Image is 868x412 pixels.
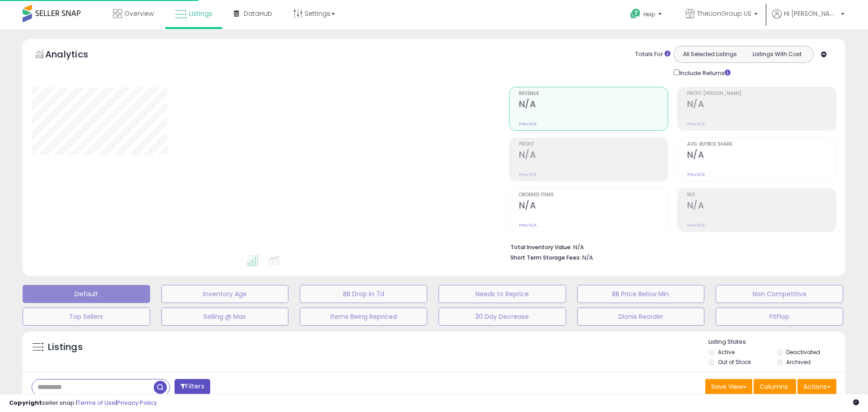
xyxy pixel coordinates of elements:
li: N/A [510,241,830,252]
button: Selling @ Max [161,308,289,326]
small: Prev: N/A [687,121,705,127]
h2: N/A [687,99,836,111]
small: Prev: N/A [519,223,537,228]
h2: N/A [687,150,836,162]
a: Hi [PERSON_NAME] [772,9,844,29]
button: Default [23,285,150,303]
button: Top Sellers [23,308,150,326]
span: Avg. Buybox Share [687,142,836,147]
div: Include Returns [667,67,741,78]
button: Needs to Reprice [439,285,566,303]
b: Short Term Storage Fees: [510,254,581,261]
button: BB Drop in 7d [300,285,427,303]
a: Help [623,1,671,29]
span: Ordered Items [519,193,668,198]
div: Totals For [635,50,670,59]
button: Items Being Repriced [300,308,427,326]
span: Listings [189,9,212,18]
small: Prev: N/A [687,223,705,228]
small: Prev: N/A [519,172,537,177]
b: Total Inventory Value: [510,243,572,251]
span: Revenue [519,91,668,96]
h2: N/A [519,200,668,213]
i: Get Help [630,8,641,19]
strong: Copyright [9,398,42,407]
span: DataHub [244,9,272,18]
h5: Analytics [45,48,106,63]
span: ROI [687,193,836,198]
h2: N/A [519,150,668,162]
span: Help [643,10,656,18]
button: Non Competitive [716,285,843,303]
span: Profit [519,142,668,147]
button: Listings With Cost [743,48,811,60]
button: All Selected Listings [676,48,744,60]
div: seller snap | | [9,399,157,407]
button: FitFlop [716,308,843,326]
small: Prev: N/A [687,172,705,177]
h2: N/A [519,99,668,111]
span: Hi [PERSON_NAME] [784,9,838,18]
small: Prev: N/A [519,121,537,127]
button: BB Price Below Min [577,285,705,303]
span: N/A [582,253,593,262]
span: TheLionGroup US [697,9,751,18]
h2: N/A [687,200,836,213]
span: Profit [PERSON_NAME] [687,91,836,96]
button: Inventory Age [161,285,289,303]
button: 30 Day Decrease [439,308,566,326]
span: Overview [124,9,154,18]
button: Dionis Reorder [577,308,705,326]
